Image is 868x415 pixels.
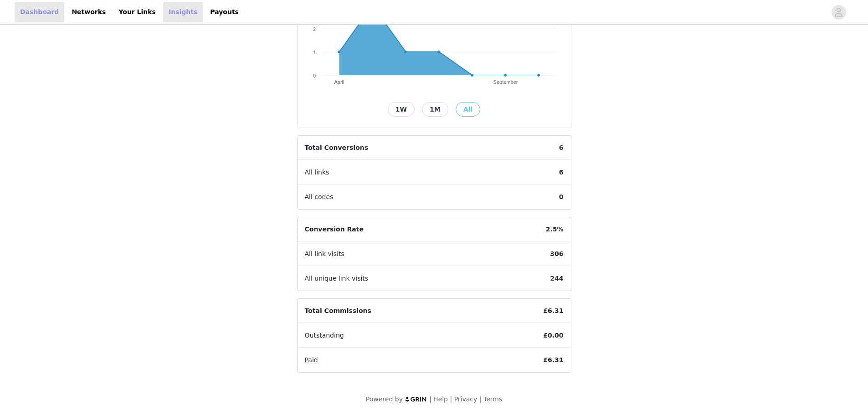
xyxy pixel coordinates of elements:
span: Total Commissions [298,299,379,323]
text: 2 [313,26,315,32]
button: 1W [388,102,415,117]
span: | [479,395,482,403]
a: Terms [483,395,502,403]
a: Insights [163,2,203,22]
span: Total Conversions [298,136,376,160]
img: logo [405,396,427,402]
span: 244 [543,266,570,291]
span: 2.5% [539,217,571,241]
a: Dashboard [15,2,64,22]
span: All codes [298,185,341,209]
span: 6 [552,160,571,184]
span: £6.31 [536,348,570,372]
text: April [334,79,344,85]
a: Networks [66,2,111,22]
text: 1 [313,50,315,55]
span: All links [298,160,337,184]
a: Your Links [113,2,161,22]
a: Privacy [454,395,478,403]
span: Paid [298,348,325,372]
span: 6 [552,136,571,160]
button: All [456,102,480,117]
span: All link visits [298,242,352,266]
span: Outstanding [298,323,351,348]
a: Payouts [205,2,244,22]
span: | [429,395,431,403]
text: September [493,79,518,85]
button: 1M [422,102,448,117]
span: £0.00 [536,323,570,348]
span: All unique link visits [298,266,376,291]
div: avatar [834,5,843,20]
span: £6.31 [536,299,570,323]
span: Powered by [366,395,403,403]
span: 306 [543,242,570,266]
span: | [450,395,452,403]
span: Conversion Rate [298,217,371,241]
a: Help [433,395,448,403]
text: 0 [313,73,315,78]
span: 0 [552,185,571,209]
